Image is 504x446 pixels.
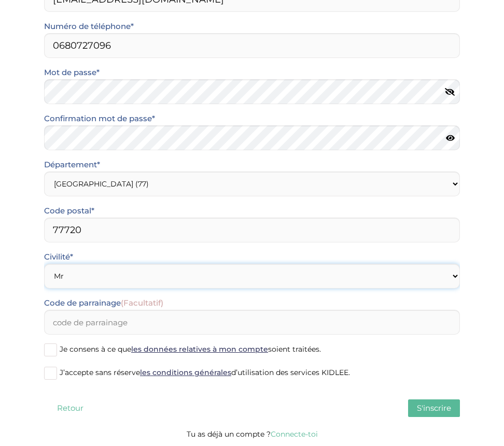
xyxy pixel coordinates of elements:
label: Civilité* [44,250,73,264]
label: Mot de passe* [44,66,100,79]
button: S'inscrire [408,399,460,417]
label: Code de parrainage [44,296,163,310]
a: Connecte-toi [271,429,318,439]
button: Retour [44,399,96,417]
label: Confirmation mot de passe* [44,112,155,125]
input: Numero de telephone [44,33,460,58]
span: S'inscrire [417,403,451,413]
span: (Facultatif) [121,298,163,308]
label: Département* [44,158,100,171]
span: Je consens à ce que soient traitées. [60,344,321,354]
p: Tu as déjà un compte ? [44,427,460,441]
span: J’accepte sans réserve d’utilisation des services KIDLEE. [60,368,350,377]
label: Numéro de téléphone* [44,20,134,33]
input: Code postal [44,218,460,242]
label: Code postal* [44,204,94,218]
a: les données relatives à mon compte [131,344,268,354]
input: code de parrainage [44,310,460,335]
a: les conditions générales [140,368,231,377]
